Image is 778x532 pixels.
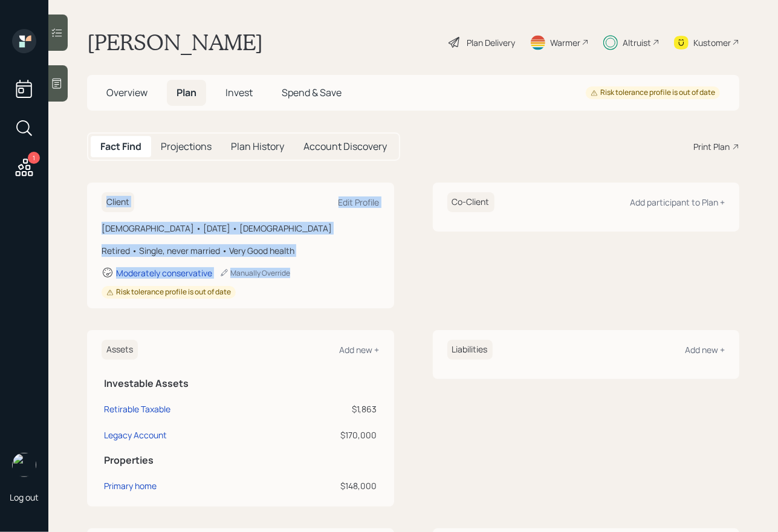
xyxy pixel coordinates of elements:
[10,491,39,503] div: Log out
[550,36,580,49] div: Warmer
[685,344,725,355] div: Add new +
[282,86,342,99] span: Spend & Save
[104,429,167,441] div: Legacy Account
[339,196,380,208] div: Edit Profile
[100,141,141,152] h5: Fact Find
[87,29,263,56] h1: [PERSON_NAME]
[591,88,715,98] div: Risk tolerance profile is out of date
[225,86,253,99] span: Invest
[447,340,493,360] h6: Liabilities
[104,479,157,492] div: Primary home
[102,340,138,360] h6: Assets
[106,86,147,99] span: Overview
[102,222,380,235] div: [DEMOGRAPHIC_DATA] • [DATE] • [DEMOGRAPHIC_DATA]
[467,36,515,49] div: Plan Delivery
[280,403,377,415] div: $1,863
[693,140,730,153] div: Print Plan
[280,479,377,492] div: $148,000
[231,141,284,152] h5: Plan History
[102,244,380,257] div: Retired • Single, never married • Very Good health
[106,287,231,297] div: Risk tolerance profile is out of date
[12,453,36,477] img: hunter_neumayer.jpg
[340,344,380,355] div: Add new +
[303,141,387,152] h5: Account Discovery
[102,192,134,212] h6: Client
[177,86,196,99] span: Plan
[161,141,212,152] h5: Projections
[280,429,377,441] div: $170,000
[28,152,40,164] div: 1
[104,378,377,389] h5: Investable Assets
[693,36,731,49] div: Kustomer
[104,455,377,466] h5: Properties
[104,403,170,415] div: Retirable Taxable
[447,192,494,212] h6: Co-Client
[623,36,651,49] div: Altruist
[219,268,290,278] div: Manually Override
[116,267,212,279] div: Moderately conservative
[630,196,725,208] div: Add participant to Plan +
